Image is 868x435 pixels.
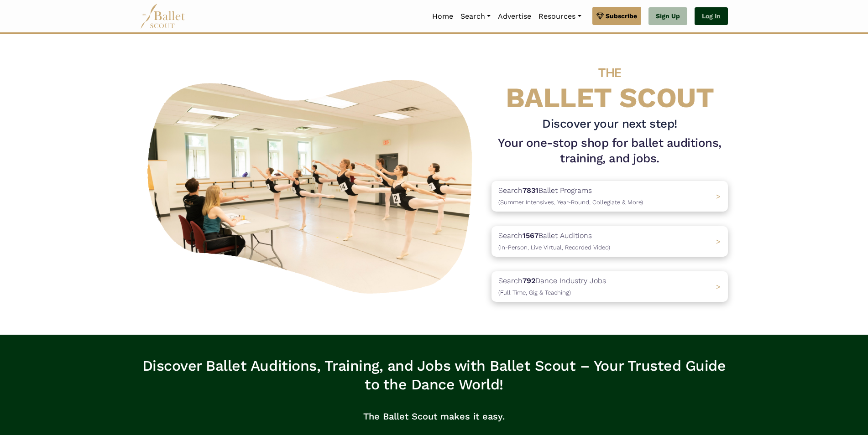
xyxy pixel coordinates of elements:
[523,186,539,195] b: 7831
[140,402,728,431] p: The Ballet Scout makes it easy.
[492,226,728,257] a: Search1567Ballet Auditions(In-Person, Live Virtual, Recorded Video) >
[492,181,728,212] a: Search7831Ballet Programs(Summer Intensives, Year-Round, Collegiate & More)>
[498,199,643,206] span: (Summer Intensives, Year-Round, Collegiate & More)
[523,231,539,240] b: 1567
[596,11,604,21] img: gem.svg
[140,70,484,299] img: A group of ballerinas talking to each other in a ballet studio
[716,237,721,246] span: >
[492,271,728,302] a: Search792Dance Industry Jobs(Full-Time, Gig & Teaching) >
[492,116,728,132] h3: Discover your next step!
[429,7,457,26] a: Home
[598,65,621,80] span: THE
[535,7,585,26] a: Resources
[498,185,643,208] p: Search Ballet Programs
[648,7,687,26] a: Sign Up
[716,282,721,291] span: >
[716,192,721,201] span: >
[523,276,535,285] b: 792
[498,230,610,253] p: Search Ballet Auditions
[140,357,728,394] h3: Discover Ballet Auditions, Training, and Jobs with Ballet Scout – Your Trusted Guide to the Dance...
[498,289,571,296] span: (Full-Time, Gig & Teaching)
[492,135,728,166] h1: Your one-stop shop for ballet auditions, training, and jobs.
[695,7,728,26] a: Log In
[606,11,637,21] span: Subscribe
[492,52,728,113] h4: BALLET SCOUT
[498,275,606,298] p: Search Dance Industry Jobs
[592,7,641,25] a: Subscribe
[494,7,535,26] a: Advertise
[498,244,610,251] span: (In-Person, Live Virtual, Recorded Video)
[457,7,494,26] a: Search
